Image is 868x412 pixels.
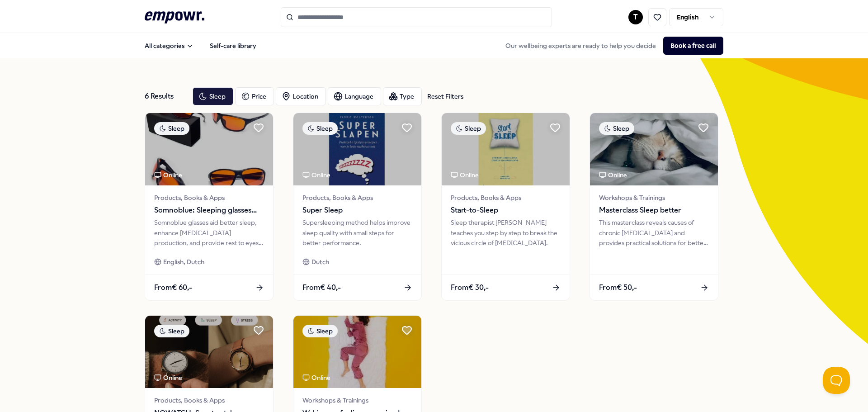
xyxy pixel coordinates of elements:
span: English, Dutch [163,257,204,267]
a: package imageSleepOnlineProducts, Books & AppsSuper SleepSupersleeping method helps improve sleep... [293,113,422,301]
div: Online [302,373,330,383]
img: package image [145,316,273,388]
img: package image [293,316,421,388]
div: Sleep [302,122,338,135]
img: package image [145,113,273,185]
img: package image [442,113,570,185]
div: Sleep [154,122,189,135]
span: Products, Books & Apps [154,193,264,203]
span: From € 60,- [154,282,192,294]
div: This masterclass reveals causes of chronic [MEDICAL_DATA] and provides practical solutions for be... [599,218,709,248]
a: Self-care library [203,37,264,55]
button: Price [235,87,274,105]
div: Online [451,170,479,180]
button: Sleep [193,87,233,105]
div: Sleep [154,325,189,337]
img: package image [590,113,718,185]
a: package imageSleepOnlineWorkshops & TrainingsMasterclass Sleep betterThis masterclass reveals cau... [590,113,718,301]
button: Location [276,87,326,105]
button: Type [383,87,422,105]
div: Our wellbeing experts are ready to help you decide [498,37,723,55]
button: All categories [137,37,201,55]
div: Somnoblue glasses aid better sleep, enhance [MEDICAL_DATA] production, and provide rest to eyes a... [154,218,264,248]
span: Workshops & Trainings [302,395,412,405]
button: Language [328,87,381,105]
span: From € 30,- [451,282,489,294]
span: Products, Books & Apps [451,193,561,203]
div: Reset Filters [427,91,463,101]
div: Sleep [302,325,338,337]
span: From € 50,- [599,282,637,294]
button: Book a free call [663,37,723,55]
input: Search for products, categories or subcategories [281,7,552,27]
span: Masterclass Sleep better [599,204,709,216]
span: Products, Books & Apps [302,193,412,203]
div: 6 Results [145,87,185,105]
div: Sleep therapist [PERSON_NAME] teaches you step by step to break the vicious circle of [MEDICAL_DA... [451,218,561,248]
a: package imageSleepOnlineProducts, Books & AppsStart-to-SleepSleep therapist [PERSON_NAME] teaches... [441,113,570,301]
div: Sleep [451,122,486,135]
div: Supersleeping method helps improve sleep quality with small steps for better performance. [302,218,412,248]
nav: Main [137,37,264,55]
div: Online [599,170,627,180]
iframe: Help Scout Beacon - Open [823,367,850,394]
span: Somnoblue: Sleeping glasses SB-3 Plus [154,204,264,216]
span: Workshops & Trainings [599,193,709,203]
div: Online [154,373,182,383]
a: package imageSleepOnlineProducts, Books & AppsSomnoblue: Sleeping glasses SB-3 PlusSomnoblue glas... [145,113,274,301]
span: From € 40,- [302,282,341,294]
div: Online [154,170,182,180]
button: T [628,10,643,24]
span: Dutch [311,257,329,267]
div: Sleep [599,122,634,135]
span: Super Sleep [302,204,412,216]
div: Online [302,170,330,180]
img: package image [293,113,421,185]
span: Start-to-Sleep [451,204,561,216]
span: Products, Books & Apps [154,395,264,405]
